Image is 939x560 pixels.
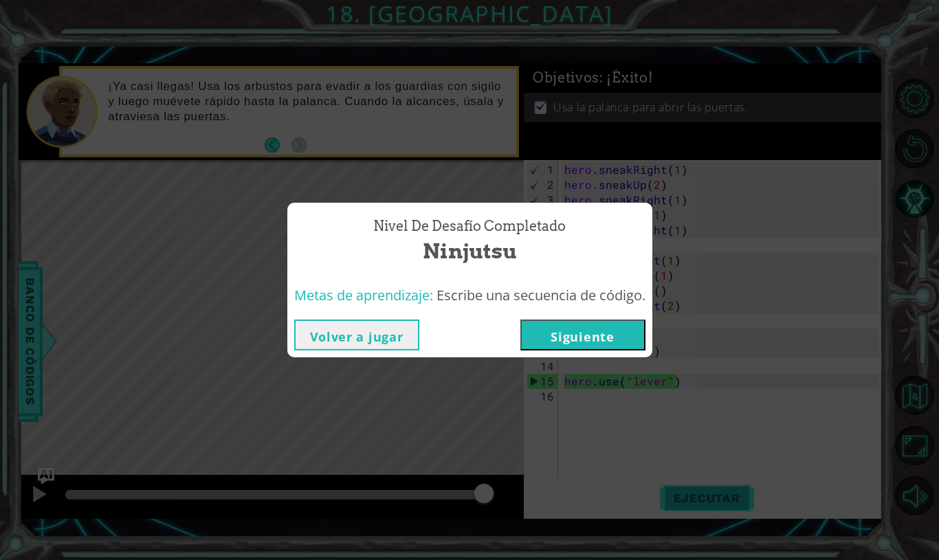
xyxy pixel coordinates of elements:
button: Siguiente [520,320,645,350]
span: Metas de aprendizaje: [294,286,433,304]
button: Volver a jugar [294,320,419,350]
span: Nivel de desafío Completado [373,216,566,236]
span: Ninjutsu [423,236,517,266]
span: Escribe una secuencia de código. [437,286,645,304]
